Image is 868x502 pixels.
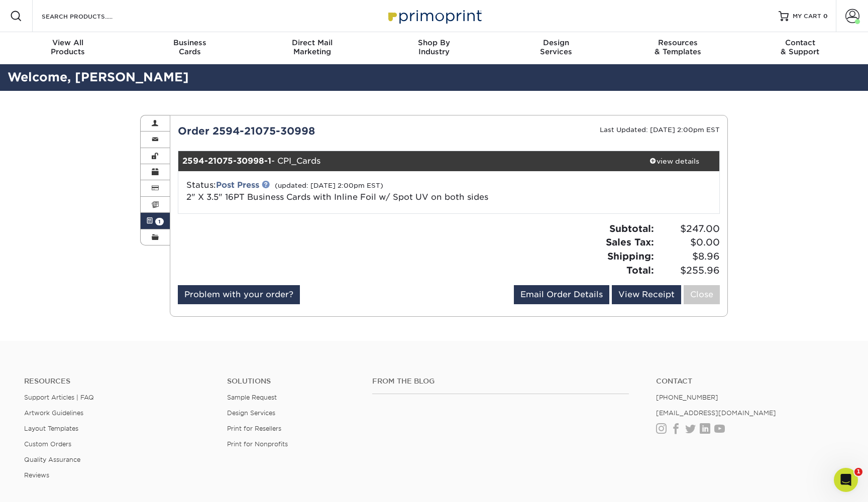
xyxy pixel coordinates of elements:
a: Contact& Support [739,32,861,64]
a: view details [629,151,719,171]
span: $0.00 [657,235,720,249]
span: MY CART [793,12,821,21]
a: Close [684,285,720,304]
div: Order 2594-21075-30998 [170,123,449,139]
div: & Templates [617,38,739,56]
a: Custom Orders [24,440,71,448]
img: Primoprint [384,5,484,27]
a: BusinessCards [129,32,251,64]
div: view details [629,156,719,166]
a: Direct MailMarketing [251,32,373,64]
strong: Subtotal: [609,223,654,234]
span: 1 [155,218,164,225]
a: 2" X 3.5" 16PT Business Cards with Inline Foil w/ Spot UV on both sides [186,192,488,202]
a: Artwork Guidelines [24,409,83,417]
strong: Shipping: [607,250,654,262]
a: 1 [141,213,170,229]
div: Products [7,38,129,56]
a: Shop ByIndustry [373,32,495,64]
iframe: Intercom live chat [834,468,858,492]
small: Last Updated: [DATE] 2:00pm EST [600,126,720,134]
strong: Total: [626,265,654,276]
div: Marketing [251,38,373,56]
div: & Support [739,38,861,56]
span: Business [129,38,251,47]
span: 0 [823,13,828,20]
a: Design Services [227,409,275,417]
a: Quality Assurance [24,456,80,463]
span: Contact [739,38,861,47]
div: Services [495,38,617,56]
a: [PHONE_NUMBER] [656,394,718,401]
span: $8.96 [657,249,720,264]
strong: Sales Tax: [606,236,654,247]
div: Status: [179,179,539,203]
a: [EMAIL_ADDRESS][DOMAIN_NAME] [656,409,776,417]
small: (updated: [DATE] 2:00pm EST) [275,182,383,189]
span: Resources [617,38,739,47]
a: View Receipt [612,285,681,304]
span: $247.00 [657,222,720,236]
a: Sample Request [227,394,277,401]
div: Industry [373,38,495,56]
span: 1 [854,468,862,476]
a: Email Order Details [514,285,609,304]
h4: From the Blog [372,377,629,386]
span: Shop By [373,38,495,47]
a: Support Articles | FAQ [24,394,94,401]
a: Print for Resellers [227,425,281,432]
strong: 2594-21075-30998-1 [182,156,271,166]
span: Design [495,38,617,47]
span: View All [7,38,129,47]
span: Direct Mail [251,38,373,47]
div: Cards [129,38,251,56]
a: Layout Templates [24,425,78,432]
a: Print for Nonprofits [227,440,288,448]
div: - CPI_Cards [178,151,629,171]
iframe: Google Customer Reviews [3,471,85,498]
a: Post Press [216,180,259,190]
a: Contact [656,377,844,386]
a: Problem with your order? [178,285,300,304]
a: Resources& Templates [617,32,739,64]
a: View AllProducts [7,32,129,64]
h4: Resources [24,377,212,386]
input: SEARCH PRODUCTS..... [41,10,139,22]
a: DesignServices [495,32,617,64]
span: $255.96 [657,264,720,278]
h4: Solutions [227,377,357,386]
